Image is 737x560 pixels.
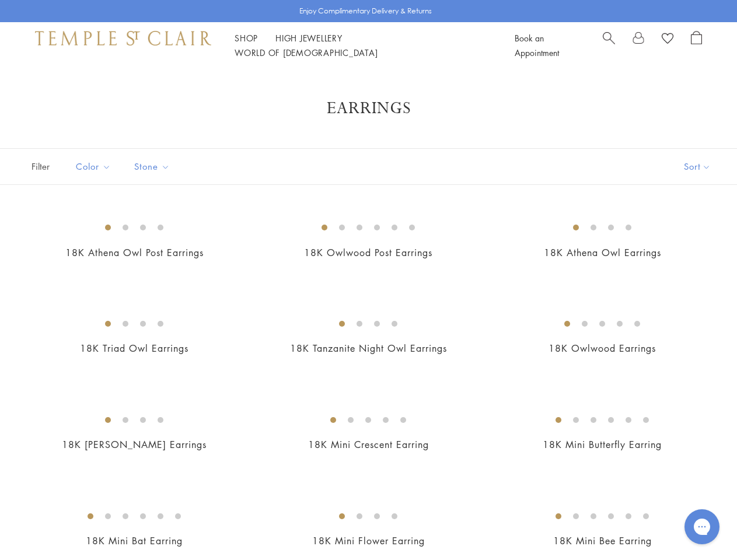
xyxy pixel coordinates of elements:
iframe: Gorgias live chat messenger [679,505,725,548]
a: 18K Owlwood Post Earrings [304,246,432,259]
span: Stone [128,159,179,174]
a: 18K Athena Owl Post Earrings [65,246,204,259]
a: 18K Mini Flower Earring [312,534,425,547]
img: Temple St. Clair [35,31,211,45]
a: Search [603,31,615,60]
a: World of [DEMOGRAPHIC_DATA]World of [DEMOGRAPHIC_DATA] [235,47,378,58]
button: Stone [125,153,179,180]
a: View Wishlist [662,31,673,48]
p: Enjoy Complimentary Delivery & Returns [299,5,432,17]
button: Show sort by [658,149,737,184]
a: 18K Mini Crescent Earring [308,438,429,451]
a: 18K Owlwood Earrings [549,342,656,355]
a: High JewelleryHigh Jewellery [275,32,343,44]
a: 18K Athena Owl Earrings [544,246,661,259]
a: Book an Appointment [515,32,559,58]
span: Color [70,159,120,174]
a: Open Shopping Bag [691,31,702,60]
a: 18K [PERSON_NAME] Earrings [62,438,207,451]
a: ShopShop [235,32,258,44]
a: 18K Tanzanite Night Owl Earrings [290,342,447,355]
a: 18K Mini Bee Earring [553,534,652,547]
a: 18K Triad Owl Earrings [80,342,188,355]
nav: Main navigation [235,31,488,60]
a: 18K Mini Butterfly Earring [543,438,662,451]
a: 18K Mini Bat Earring [86,534,183,547]
button: Color [67,153,120,180]
h1: Earrings [47,98,690,119]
